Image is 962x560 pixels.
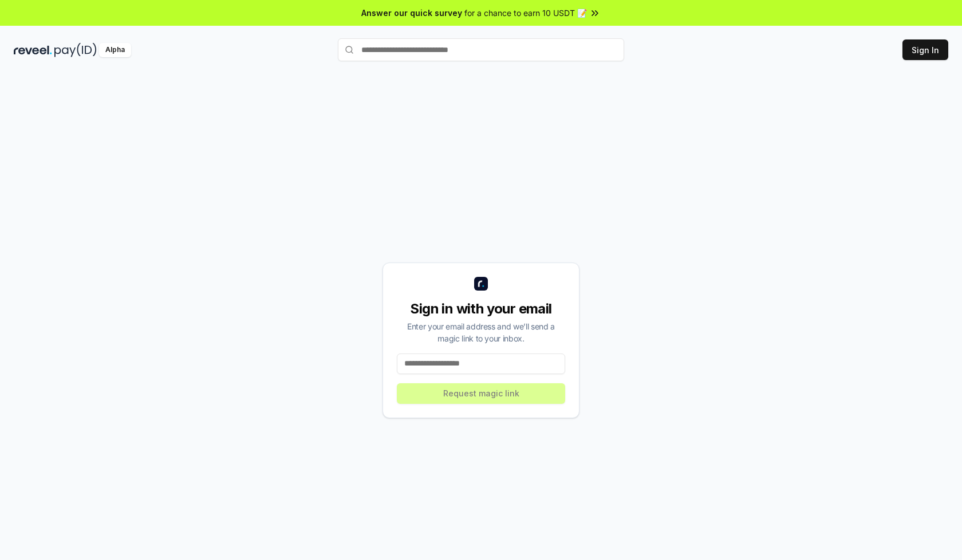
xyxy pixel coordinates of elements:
[464,7,587,19] span: for a chance to earn 10 USDT 📝
[361,7,462,19] span: Answer our quick survey
[397,300,565,318] div: Sign in with your email
[397,320,565,344] div: Enter your email address and we’ll send a magic link to your inbox.
[14,43,52,57] img: reveel_dark
[99,43,131,57] div: Alpha
[474,277,488,291] img: logo_small
[902,39,948,60] button: Sign In
[54,43,97,57] img: pay_id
